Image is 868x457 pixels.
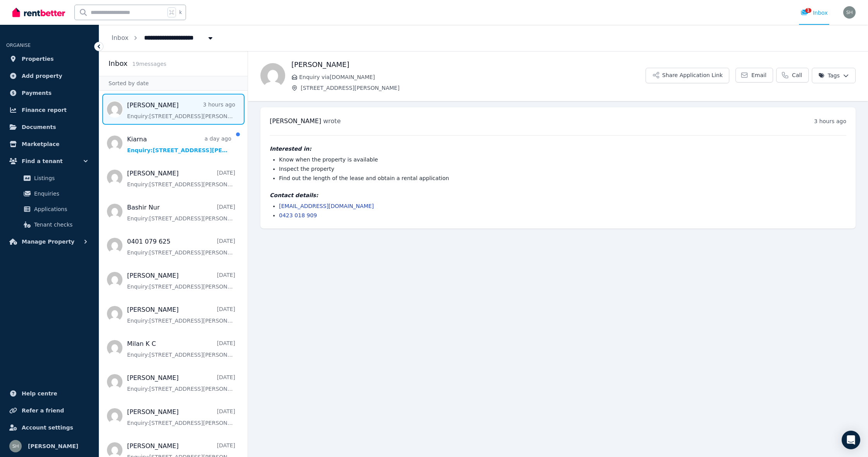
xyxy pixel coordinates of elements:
a: Documents [6,119,93,135]
a: Refer a friend [6,403,93,418]
li: Know when the property is available [279,156,846,163]
span: [STREET_ADDRESS][PERSON_NAME] [301,84,646,92]
span: Finance report [22,105,67,115]
span: Tags [818,72,840,79]
a: Enquiries [9,186,90,201]
a: [PERSON_NAME]3 hours agoEnquiry:[STREET_ADDRESS][PERSON_NAME]. [127,101,235,120]
a: 0401 079 625[DATE]Enquiry:[STREET_ADDRESS][PERSON_NAME]. [127,237,235,256]
span: Marketplace [22,139,59,149]
img: YI WANG [843,6,856,19]
span: k [179,9,182,15]
div: Sorted by date [99,76,248,91]
a: [PERSON_NAME][DATE]Enquiry:[STREET_ADDRESS][PERSON_NAME]. [127,271,235,290]
div: Open Intercom Messenger [842,431,860,449]
span: [PERSON_NAME] [28,442,78,451]
span: Applications [34,204,86,214]
span: Manage Property [22,237,74,246]
a: Properties [6,51,93,67]
img: YI WANG [9,440,22,452]
a: 0423 018 909 [279,212,317,218]
img: RentBetter [12,7,65,18]
a: Milan K C[DATE]Enquiry:[STREET_ADDRESS][PERSON_NAME]. [127,339,235,359]
span: Documents [22,122,56,132]
h2: Inbox [108,58,127,69]
span: Refer a friend [22,406,64,415]
a: [PERSON_NAME][DATE]Enquiry:[STREET_ADDRESS][PERSON_NAME]. [127,373,235,393]
span: Listings [34,174,86,183]
span: Call [792,71,802,79]
h1: [PERSON_NAME] [291,59,646,70]
a: Account settings [6,420,93,435]
nav: Breadcrumb [99,25,227,51]
a: Listings [9,170,90,186]
span: 1 [805,8,811,13]
span: Payments [22,88,52,98]
button: Find a tenant [6,153,93,169]
li: Inspect the property [279,165,846,173]
span: Properties [22,54,54,64]
span: Enquiry via [DOMAIN_NAME] [299,73,646,81]
a: Bashir Nur[DATE]Enquiry:[STREET_ADDRESS][PERSON_NAME]. [127,203,235,222]
a: [EMAIL_ADDRESS][DOMAIN_NAME] [279,203,374,209]
a: [PERSON_NAME][DATE]Enquiry:[STREET_ADDRESS][PERSON_NAME]. [127,169,235,188]
span: Email [751,71,766,79]
span: Help centre [22,389,57,398]
span: Find a tenant [22,156,63,166]
a: Finance report [6,102,93,118]
h4: Interested in: [270,145,846,153]
a: Kiarnaa day agoEnquiry:[STREET_ADDRESS][PERSON_NAME]. [127,135,231,154]
span: ORGANISE [6,43,31,48]
a: Marketplace [6,136,93,152]
a: Add property [6,68,93,84]
a: Inbox [112,34,129,41]
span: Enquiries [34,189,86,198]
a: Email [735,68,773,82]
button: Manage Property [6,234,93,249]
time: 3 hours ago [814,118,846,124]
img: Tylan graham [260,63,285,88]
a: Help centre [6,386,93,401]
button: Share Application Link [646,68,729,83]
a: Tenant checks [9,217,90,232]
li: Find out the length of the lease and obtain a rental application [279,174,846,182]
div: Inbox [801,9,828,17]
a: [PERSON_NAME][DATE]Enquiry:[STREET_ADDRESS][PERSON_NAME]. [127,407,235,427]
span: Tenant checks [34,220,86,229]
span: Add property [22,71,62,81]
h4: Contact details: [270,191,846,199]
span: [PERSON_NAME] [270,117,321,125]
a: Call [776,68,809,82]
button: Tags [812,68,856,83]
a: [PERSON_NAME][DATE]Enquiry:[STREET_ADDRESS][PERSON_NAME]. [127,305,235,325]
a: Payments [6,85,93,101]
a: Applications [9,201,90,217]
span: Account settings [22,423,73,432]
span: wrote [323,117,341,125]
span: 19 message s [132,61,166,67]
